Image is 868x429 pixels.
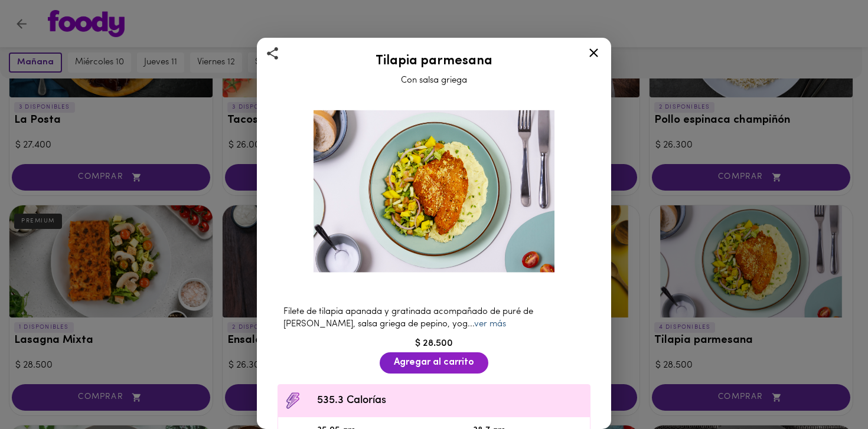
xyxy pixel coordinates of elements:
span: Agregar al carrito [394,357,474,368]
img: Tilapia parmesana [299,96,569,286]
h2: Tilapia parmesana [272,54,596,68]
button: Agregar al carrito [380,352,488,373]
img: Contenido calórico [284,392,302,410]
div: $ 28.500 [272,337,596,351]
span: 535.3 Calorías [317,393,584,409]
span: Con salsa griega [401,76,467,85]
span: Filete de tilapia apanada y gratinada acompañado de puré de [PERSON_NAME], salsa griega de pepino... [283,307,533,329]
a: ver más [474,320,506,329]
iframe: Messagebird Livechat Widget [800,361,856,417]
